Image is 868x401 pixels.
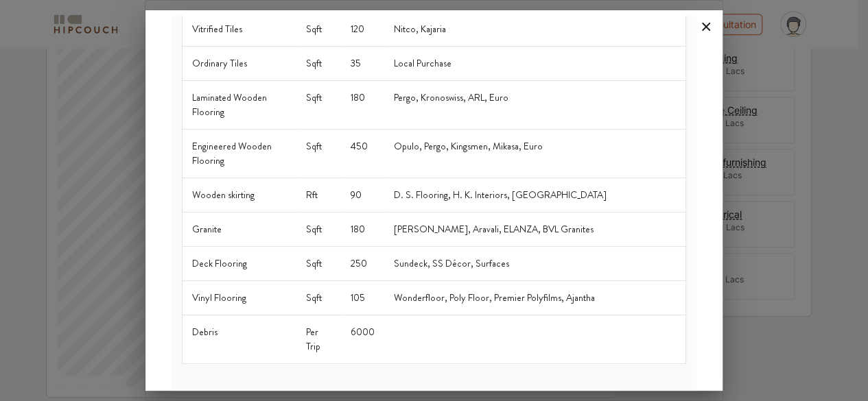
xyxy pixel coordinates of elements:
[182,281,296,315] td: Vinyl Flooring
[341,315,384,364] td: 6000
[182,81,296,130] td: Laminated Wooden Flooring
[384,212,686,247] td: [PERSON_NAME], Aravali, ELANZA, BVL Granites
[296,130,341,178] td: Sqft
[296,47,341,81] td: Sqft
[341,212,384,247] td: 180
[182,247,296,281] td: Deck Flooring
[296,315,341,364] td: Per Trip
[384,47,686,81] td: Local Purchase
[182,130,296,178] td: Engineered Wooden Flooring
[182,47,296,81] td: Ordinary Tiles
[296,281,341,315] td: Sqft
[384,130,686,178] td: Opulo, Pergo, Kingsmen, Mikasa, Euro
[341,47,384,81] td: 35
[341,130,384,178] td: 450
[341,178,384,212] td: 90
[341,247,384,281] td: 250
[182,315,296,364] td: Debris
[296,81,341,130] td: Sqft
[384,281,686,315] td: Wonderfloor, Poly Floor, Premier Polyfilms, Ajantha
[182,212,296,247] td: Granite
[384,247,686,281] td: Sundeck, SS Décor, Surfaces
[384,81,686,130] td: Pergo, Kronoswiss, ARL, Euro
[384,178,686,212] td: D. S. Flooring, H. K. Interiors, [GEOGRAPHIC_DATA]
[296,247,341,281] td: Sqft
[341,81,384,130] td: 180
[296,212,341,247] td: Sqft
[182,178,296,212] td: Wooden skirting
[341,281,384,315] td: 105
[296,178,341,212] td: Rft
